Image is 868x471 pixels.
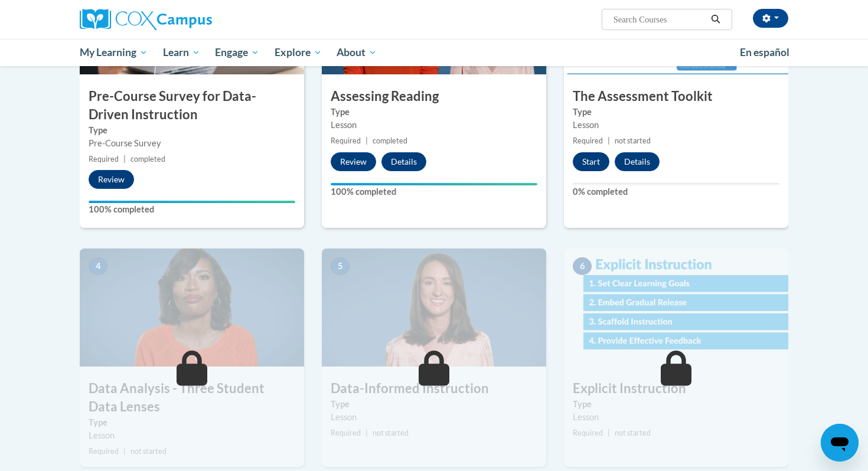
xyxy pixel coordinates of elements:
a: Engage [207,39,267,66]
h3: Assessing Reading [322,87,546,106]
span: My Learning [80,45,148,60]
h3: Data-Informed Instruction [322,380,546,398]
span: | [123,155,126,163]
label: Type [331,106,537,119]
label: Type [573,398,779,411]
div: Your progress [331,183,537,185]
label: 100% completed [89,203,295,216]
div: Lesson [89,429,295,442]
input: Search Courses [612,12,707,27]
div: Pre-Course Survey [89,137,295,150]
label: Type [89,124,295,137]
a: En español [732,40,797,65]
span: not started [130,447,167,456]
span: not started [615,429,651,437]
h3: The Assessment Toolkit [564,87,788,106]
span: 5 [331,257,350,275]
span: Engage [215,45,259,60]
label: Type [89,416,295,429]
span: Required [89,155,119,163]
button: Account Settings [753,9,788,28]
span: completed [373,136,407,145]
a: About [329,39,385,66]
span: | [366,136,368,145]
span: not started [615,136,651,145]
div: Main menu [62,39,806,66]
img: Cox Campus [80,9,212,30]
span: Required [331,136,361,145]
span: 6 [573,257,592,275]
label: Type [573,106,779,119]
span: | [608,429,610,437]
button: Review [89,170,134,189]
label: Type [331,398,537,411]
span: Explore [275,45,322,60]
span: 4 [89,257,107,275]
span: Learn [163,45,200,60]
div: Lesson [573,411,779,424]
span: About [337,45,377,60]
img: Course Image [80,248,304,367]
button: Details [381,152,426,171]
div: Lesson [573,119,779,132]
a: Explore [267,39,329,66]
h3: Explicit Instruction [564,380,788,398]
label: 100% completed [331,185,537,198]
span: Required [573,136,603,145]
span: Required [89,447,119,456]
span: completed [130,155,165,163]
span: Required [331,429,361,437]
label: 0% completed [573,185,779,198]
span: | [366,429,368,437]
button: Review [331,152,376,171]
button: Start [573,152,609,171]
span: En español [740,46,789,58]
span: not started [373,429,409,437]
button: Details [615,152,660,171]
a: Cox Campus [80,9,304,30]
span: Required [573,429,603,437]
a: Learn [155,39,208,66]
span: | [608,136,610,145]
div: Lesson [331,411,537,424]
iframe: Button to launch messaging window [821,424,859,462]
span: | [123,447,126,456]
h3: Data Analysis - Three Student Data Lenses [80,380,304,416]
img: Course Image [564,248,788,367]
div: Your progress [89,201,295,203]
div: Lesson [331,119,537,132]
button: Search [707,12,725,27]
a: My Learning [72,39,155,66]
img: Course Image [322,248,546,367]
h3: Pre-Course Survey for Data-Driven Instruction [80,87,304,124]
